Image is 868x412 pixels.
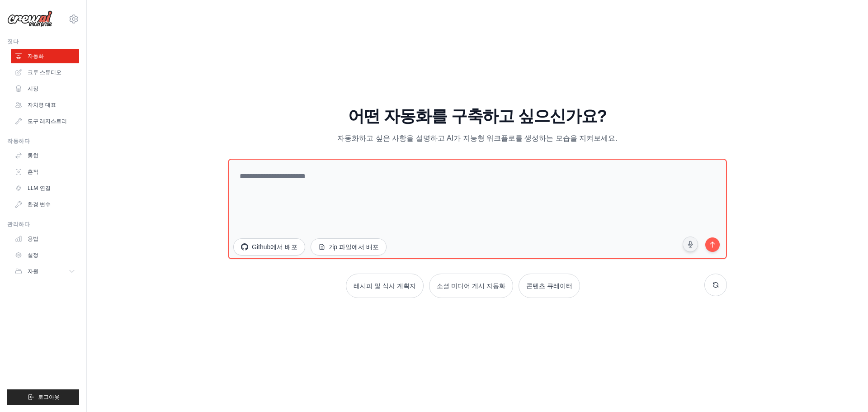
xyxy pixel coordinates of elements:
font: 흔적 [28,169,38,175]
font: 어떤 자동화를 구축하고 싶으신가요? [348,107,606,125]
font: 자동화 [28,53,44,59]
font: 짓다 [7,38,19,45]
a: 통합 [11,148,79,163]
div: 대화하다 [823,369,868,412]
font: 설정 [28,252,38,258]
button: 소셜 미디어 게시 자동화 [429,274,513,298]
button: 자원 [11,264,79,279]
font: 도구 레지스트리 [28,118,67,124]
font: 자원 [28,268,38,275]
font: 크루 스튜디오 [28,69,61,76]
font: 소셜 미디어 게시 자동화 [437,282,505,289]
font: 용법 [28,236,38,242]
iframe: 채팅 위젯 [823,369,868,412]
font: 로그아웃 [38,394,60,400]
a: 시장 [11,81,79,96]
button: zip 파일에서 배포 [311,238,387,256]
a: 자동화 [11,49,79,63]
font: 콘텐츠 큐레이터 [526,282,572,289]
button: 레시피 및 식사 계획자 [346,274,424,298]
font: Github에서 배포 [252,243,297,251]
a: 흔적 [11,165,79,179]
a: 크루 스튜디오 [11,65,79,80]
a: 환경 변수 [11,197,79,212]
a: 설정 [11,248,79,262]
font: 시장 [28,85,38,92]
button: Github에서 배포 [233,238,305,256]
a: 용법 [11,232,79,246]
font: LLM 연결 [28,185,51,191]
button: 로그아웃 [7,389,79,405]
font: 레시피 및 식사 계획자 [354,282,416,289]
a: LLM 연결 [11,181,79,195]
font: 관리하다 [7,221,30,227]
font: 자치령 대표 [28,102,56,108]
font: zip 파일에서 배포 [329,243,379,251]
a: 자치령 대표 [11,98,79,112]
font: 통합 [28,152,38,159]
font: 환경 변수 [28,201,51,208]
font: 작동하다 [7,138,30,144]
img: 심벌 마크 [7,10,52,28]
button: 콘텐츠 큐레이터 [519,274,580,298]
a: 도구 레지스트리 [11,114,79,128]
font: 자동화하고 싶은 사항을 설명하고 AI가 지능형 워크플로를 생성하는 모습을 지켜보세요. [337,134,618,142]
